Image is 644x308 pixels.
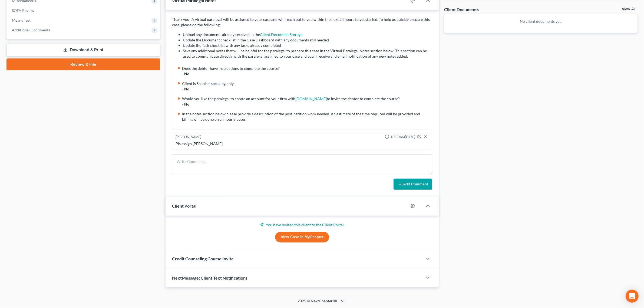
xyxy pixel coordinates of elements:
[182,71,428,77] div: - No
[182,81,428,86] div: Client is Spanish-speaking only.
[295,96,327,101] a: [DOMAIN_NAME]
[182,111,428,122] div: In the notes section below please provide a description of the post-petition work needed. An esti...
[8,6,160,15] a: SOFA Review
[172,256,234,261] span: Credit Counseling Course Invite
[183,43,432,48] li: Update the Task checklist with any tasks already completed
[176,141,428,146] div: Pls assign [PERSON_NAME]
[390,135,415,140] span: 10:30AM[DATE]
[6,58,160,70] a: Review & File
[275,232,329,243] a: View Case in MyChapter
[183,37,432,43] li: Update the Document checklist in the Case Dashboard with any documents still needed
[182,96,428,101] div: Would you like the paralegal to create an account for your firm with to invite the debtor to comp...
[172,17,432,28] p: Thank you! A virtual paralegal will be assigned to your case and will reach out to you within the...
[12,18,31,22] span: Means Test
[176,135,201,140] div: [PERSON_NAME]
[168,298,476,308] div: 2025 © NextChapterBK, INC
[182,66,428,71] div: Does the debtor have instructions to complete the course?
[622,7,635,11] a: View All
[448,19,633,24] p: No client documents yet.
[172,222,432,228] p: You have invited this client to the Client Portal.
[183,32,432,37] li: Upload any documents already received in the
[182,86,428,92] div: - No
[182,101,428,107] div: - No
[6,44,160,56] a: Download & Print
[626,290,639,303] div: Open Intercom Messenger
[172,203,196,208] span: Client Portal
[183,48,432,59] li: Save any additional notes that will be helpful for the paralegal to prepare this case in the Virt...
[394,179,432,190] button: Add Comment
[172,275,247,280] span: NextMessage: Client Text Notifications
[12,28,50,32] span: Additional Documents
[12,8,34,13] span: SOFA Review
[260,32,302,37] a: Client Document Storage
[444,6,479,12] div: Client Documents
